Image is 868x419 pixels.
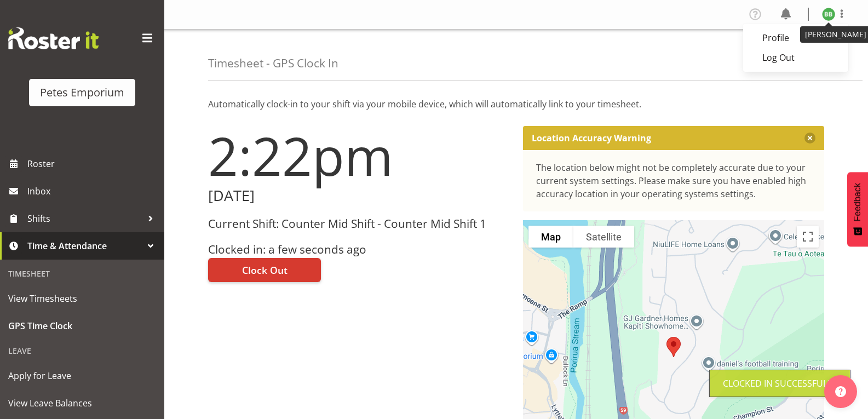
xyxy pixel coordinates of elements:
span: GPS Time Clock [8,318,156,334]
div: Timesheet [3,262,162,285]
div: Petes Emporium [40,84,124,101]
button: Show satellite imagery [573,226,634,248]
a: View Leave Balances [3,389,162,417]
span: View Leave Balances [8,395,156,411]
h3: Current Shift: Counter Mid Shift - Counter Mid Shift 1 [208,217,510,230]
p: Location Accuracy Warning [532,133,651,144]
button: Close message [804,133,815,144]
button: Clock Out [208,258,321,282]
a: Apply for Leave [3,362,162,389]
img: Rosterit website logo [8,27,99,49]
button: Feedback - Show survey [847,172,868,246]
a: Log Out [743,48,848,67]
a: Profile [743,28,848,48]
img: help-xxl-2.png [835,386,846,397]
span: Clock Out [242,263,288,277]
button: Show street map [528,226,573,248]
span: Shifts [27,210,142,227]
span: Roster [27,156,159,172]
a: GPS Time Clock [3,312,162,340]
span: View Timesheets [8,290,156,307]
div: The location below might not be completely accurate due to your current system settings. Please m... [536,161,812,200]
span: Time & Attendance [27,238,142,254]
p: Automatically clock-in to your shift via your mobile device, which will automatically link to you... [208,97,824,111]
a: View Timesheets [3,285,162,312]
span: Apply for Leave [8,368,156,384]
h1: 2:22pm [208,126,510,185]
button: Toggle fullscreen view [797,226,819,248]
span: Feedback [853,183,863,221]
span: Inbox [27,183,159,199]
h2: [DATE] [208,187,510,204]
h4: Timesheet - GPS Clock In [208,57,338,70]
img: beena-bist9974.jpg [822,8,835,21]
h3: Clocked in: a few seconds ago [208,243,510,256]
div: Clocked in Successfully [723,377,837,390]
div: Leave [3,340,162,362]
